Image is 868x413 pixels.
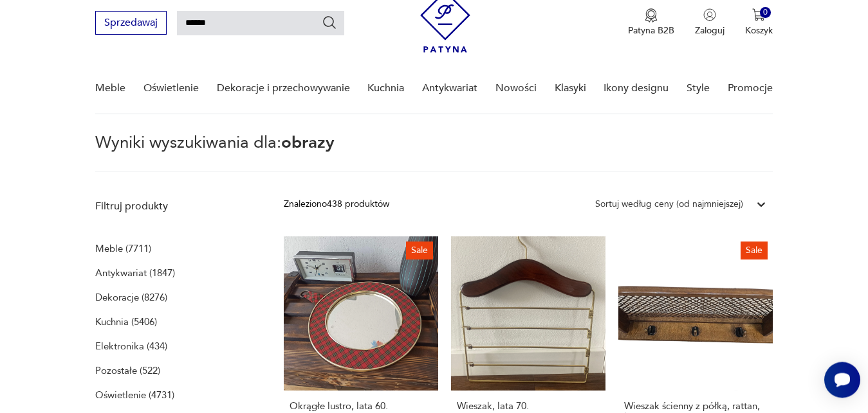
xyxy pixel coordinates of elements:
p: Filtruj produkty [95,199,253,213]
a: Ikona medaluPatyna B2B [628,8,674,37]
a: Dekoracje i przechowywanie [217,64,350,113]
div: 0 [760,7,771,18]
button: Sprzedawaj [95,11,167,35]
a: Sprzedawaj [95,19,167,28]
a: Style [687,64,710,113]
a: Meble [95,64,125,113]
a: Meble (7711) [95,240,151,258]
a: Promocje [728,64,773,113]
a: Oświetlenie [143,64,199,113]
a: Nowości [495,64,537,113]
div: Sortuj według ceny (od najmniejszej) [595,197,743,211]
button: Patyna B2B [628,8,674,37]
img: Ikona medalu [645,8,658,22]
p: Patyna B2B [628,24,674,37]
p: Zaloguj [695,24,725,37]
button: 0Koszyk [745,8,773,37]
iframe: Smartsupp widget button [824,362,860,398]
a: Oświetlenie (4731) [95,386,174,404]
a: Kuchnia [367,64,404,113]
a: Kuchnia (5406) [95,313,157,331]
a: Klasyki [555,64,586,113]
a: Ikony designu [604,64,669,113]
p: Koszyk [745,24,773,37]
a: Elektronika (434) [95,337,167,355]
h3: Wieszak, lata 70. [457,401,600,412]
button: Zaloguj [695,8,725,37]
p: Wyniki wyszukiwania dla: [95,135,772,172]
button: Szukaj [322,15,337,30]
a: Dekoracje (8276) [95,288,167,306]
div: Znaleziono 438 produktów [284,197,389,211]
a: Pozostałe (522) [95,362,160,380]
span: obrazy [281,131,335,154]
img: Ikona koszyka [752,8,765,21]
a: Antykwariat [422,64,477,113]
h3: Okrągłe lustro, lata 60. [290,401,432,412]
img: Ikonka użytkownika [703,8,716,21]
a: Antykwariat (1847) [95,264,175,282]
